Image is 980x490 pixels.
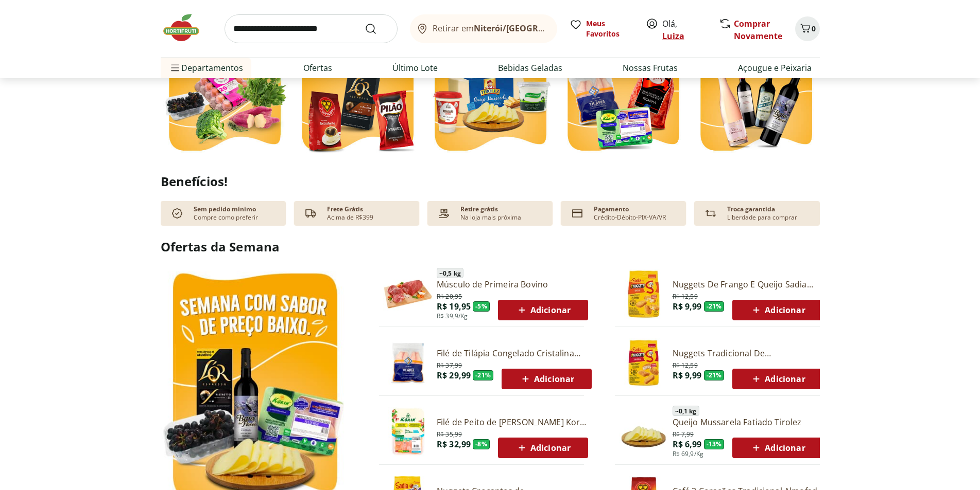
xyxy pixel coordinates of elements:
span: R$ 19,95 [437,301,471,312]
img: Filé de Peito de Frango Congelado Korin 600g [383,407,433,457]
button: Adicionar [732,369,822,389]
span: Adicionar [515,442,571,454]
span: R$ 37,99 [437,359,462,370]
span: - 21 % [704,301,725,312]
span: Adicionar [515,304,571,316]
a: Nossas Frutas [623,62,678,74]
span: R$ 12,59 [673,291,698,301]
a: Ofertas [303,62,332,74]
p: Acima de R$399 [327,213,373,222]
span: - 8 % [473,439,490,449]
a: Queijo Mussarela Fatiado Tirolez [673,416,823,428]
img: Principal [619,407,668,457]
a: Nuggets De Frango E Queijo Sadia 300G [673,279,823,290]
span: Departamentos [169,56,243,80]
img: Músculo de Primeira Bovino [383,269,433,319]
span: R$ 12,59 [673,359,698,370]
p: Crédito-Débito-PIX-VA/VR [594,213,666,222]
button: Adicionar [732,300,822,320]
span: Adicionar [519,373,574,385]
img: check [169,205,185,222]
span: Olá, [662,17,708,42]
p: Pagamento [594,205,629,213]
img: Nuggets de Frango e Queijo Sadia 300g [619,269,668,319]
a: Comprar Novamente [734,18,782,42]
img: Filé de Tilápia Congelado Cristalina 400g [383,338,433,388]
a: Nuggets Tradicional De [PERSON_NAME] - 300G [673,348,823,359]
button: Adicionar [732,438,822,458]
p: Na loja mais próxima [460,213,521,222]
span: ~ 0,5 kg [437,268,463,278]
span: R$ 32,99 [437,439,471,450]
span: Meus Favoritos [586,19,633,39]
span: 0 [812,24,816,33]
a: Último Lote [392,62,438,74]
span: - 13 % [704,439,725,449]
span: Retirar em [433,24,546,33]
img: Devolução [702,205,719,222]
button: Carrinho [795,16,820,41]
span: ~ 0,1 kg [673,406,699,416]
span: R$ 39,9/Kg [437,312,468,320]
img: Hortifruti [161,12,212,43]
span: R$ 6,99 [673,439,702,450]
a: Meus Favoritos [570,19,633,39]
span: R$ 9,99 [673,370,702,381]
button: Submit Search [365,23,389,35]
span: R$ 35,99 [437,428,462,439]
a: Músculo de Primeira Bovino [437,279,588,290]
p: Retire grátis [460,205,498,213]
span: R$ 7,99 [673,428,694,439]
p: Liberdade para comprar [727,213,797,222]
button: Adicionar [498,438,588,458]
p: Troca garantida [727,205,775,213]
span: - 21 % [704,370,725,380]
p: Frete Grátis [327,205,363,213]
a: Luiza [662,30,684,42]
span: - 5 % [473,301,490,312]
p: Sem pedido mínimo [194,205,256,213]
span: R$ 29,99 [437,370,471,381]
img: truck [302,205,319,222]
span: R$ 20,95 [437,291,462,301]
a: Filé de Tilápia Congelado Cristalina 400g [437,348,592,359]
h2: Benefícios! [161,174,820,189]
span: Adicionar [750,442,805,454]
a: Açougue e Peixaria [738,62,812,74]
span: Adicionar [750,373,805,385]
span: - 21 % [473,370,493,380]
span: Adicionar [750,304,805,316]
button: Retirar emNiterói/[GEOGRAPHIC_DATA] [410,14,557,43]
span: R$ 9,99 [673,301,702,312]
button: Adicionar [502,369,592,389]
a: Bebidas Geladas [498,62,562,74]
a: Filé de Peito de [PERSON_NAME] Korin 600g [437,416,588,428]
button: Menu [169,56,181,80]
span: R$ 69,9/Kg [673,450,704,458]
input: search [225,14,398,43]
img: card [569,205,586,222]
button: Adicionar [498,300,588,320]
img: payment [436,205,452,222]
p: Compre como preferir [194,213,258,222]
b: Niterói/[GEOGRAPHIC_DATA] [474,23,591,34]
h2: Ofertas da Semana [161,238,820,256]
